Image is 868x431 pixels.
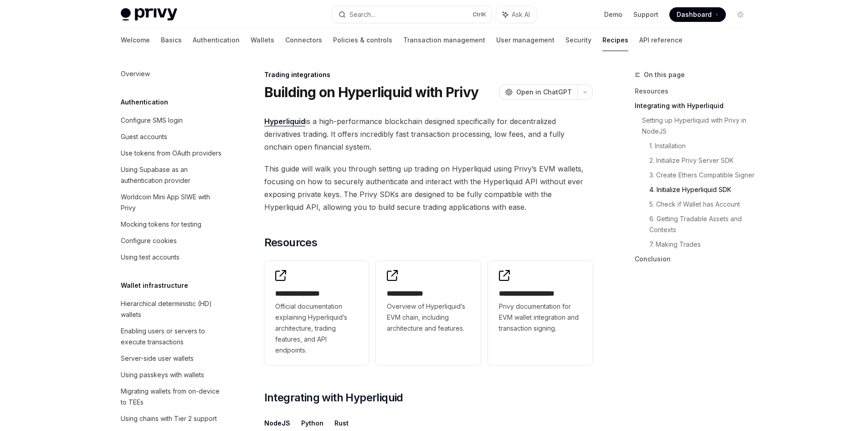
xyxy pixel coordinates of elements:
h1: Building on Hyperliquid with Privy [264,84,479,100]
a: Using Supabase as an authentication provider [113,161,230,189]
div: Mocking tokens for testing [121,219,201,230]
button: Ask AI [496,6,536,23]
a: Support [633,10,658,19]
a: Recipes [602,29,628,51]
img: light logo [121,8,177,21]
a: Policies & controls [333,29,392,51]
a: API reference [639,29,683,51]
button: Search...CtrlK [332,6,492,23]
a: **** **** ***Overview of Hyperliquid’s EVM chain, including architecture and features. [376,261,481,365]
span: Open in ChatGPT [516,88,572,97]
div: Overview [121,68,150,79]
a: Dashboard [669,7,726,22]
span: Ctrl K [473,11,486,18]
a: Use tokens from OAuth providers [113,145,230,161]
div: Enabling users or servers to execute transactions [121,326,225,348]
div: Using passkeys with wallets [121,369,204,380]
a: Demo [604,10,622,19]
div: Worldcoin Mini App SIWE with Privy [121,192,225,213]
div: Search... [349,9,375,20]
a: Configure SMS login [113,112,230,129]
h5: Wallet infrastructure [121,280,188,291]
button: Toggle dark mode [733,7,748,22]
div: Configure cookies [121,235,177,246]
a: Basics [161,29,182,51]
span: This guide will walk you through setting up trading on Hyperliquid using Privy’s EVM wallets, foc... [264,162,593,213]
a: 6. Getting Tradable Assets and Contexts [649,212,755,237]
div: Trading integrations [264,70,593,79]
h5: Authentication [121,97,168,108]
a: **** **** **** *Official documentation explaining Hyperliquid’s architecture, trading features, a... [264,261,369,365]
a: 4. Initialize Hyperliquid SDK [649,182,755,197]
a: Worldcoin Mini App SIWE with Privy [113,189,230,216]
a: Security [565,29,591,51]
a: Integrating with Hyperliquid [635,99,755,113]
a: Using chains with Tier 2 support [113,410,230,427]
button: Open in ChatGPT [499,84,577,100]
a: User management [496,29,555,51]
a: 3. Create Ethers Compatible Signer [649,168,755,182]
a: Conclusion [635,252,755,266]
a: Using test accounts [113,249,230,265]
a: Hierarchical deterministic (HD) wallets [113,296,230,323]
span: is a high-performance blockchain designed specifically for decentralized derivatives trading. It ... [264,115,593,153]
a: 5. Check if Wallet has Account [649,197,755,212]
a: Setting up Hyperliquid with Privy in NodeJS [642,113,755,139]
a: Connectors [285,29,322,51]
a: Transaction management [403,29,485,51]
a: Migrating wallets from on-device to TEEs [113,383,230,410]
span: Ask AI [512,10,530,19]
div: Use tokens from OAuth providers [121,148,221,159]
div: Hierarchical deterministic (HD) wallets [121,298,225,320]
span: Official documentation explaining Hyperliquid’s architecture, trading features, and API endpoints. [275,301,358,356]
a: Wallets [251,29,274,51]
div: Guest accounts [121,131,167,142]
span: Resources [264,235,318,250]
a: Mocking tokens for testing [113,216,230,233]
div: Server-side user wallets [121,353,194,364]
div: Configure SMS login [121,115,183,126]
a: Resources [635,84,755,99]
a: Welcome [121,29,150,51]
div: Migrating wallets from on-device to TEEs [121,386,225,408]
span: Privy documentation for EVM wallet integration and transaction signing. [499,301,582,334]
a: Using passkeys with wallets [113,367,230,383]
a: Overview [113,66,230,82]
a: Guest accounts [113,129,230,145]
a: Configure cookies [113,233,230,249]
a: 2. Initialize Privy Server SDK [649,153,755,168]
span: Overview of Hyperliquid’s EVM chain, including architecture and features. [387,301,470,334]
span: Dashboard [677,10,712,19]
a: Hyperliquid [264,117,305,126]
a: Authentication [193,29,240,51]
span: On this page [644,69,685,80]
a: 1. Installation [649,139,755,153]
a: **** **** **** *****Privy documentation for EVM wallet integration and transaction signing. [488,261,593,365]
a: Enabling users or servers to execute transactions [113,323,230,350]
a: 7. Making Trades [649,237,755,252]
div: Using chains with Tier 2 support [121,413,217,424]
a: Server-side user wallets [113,350,230,367]
div: Using Supabase as an authentication provider [121,164,225,186]
span: Integrating with Hyperliquid [264,390,403,405]
div: Using test accounts [121,252,180,263]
